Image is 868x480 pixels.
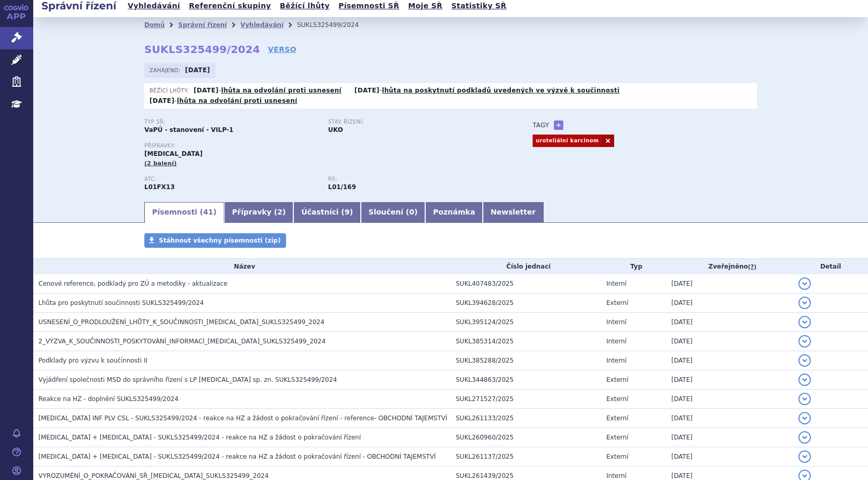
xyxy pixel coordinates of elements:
[38,415,447,422] span: PADCEV INF PLV CSL - SUKLS325499/2024 - reakce na HZ a žádost o pokračování řízení - reference- O...
[554,121,563,130] a: +
[38,395,179,403] span: Reakce na HZ - doplnění SUKLS325499/2024
[38,357,147,364] span: Podklady pro výzvu k součinnosti II
[38,376,337,383] span: Vyjádření společnosti MSD do správního řízení s LP PADCEV sp. zn. SUKLS325499/2024
[666,428,793,447] td: [DATE]
[451,259,601,274] th: Číslo jednací
[144,143,512,149] p: Přípravky:
[666,293,793,312] td: [DATE]
[185,66,210,74] strong: [DATE]
[451,293,601,312] td: SUKL394628/2025
[666,389,793,408] td: [DATE]
[177,97,297,104] a: lhůta na odvolání proti usnesení
[409,208,414,216] span: 0
[606,395,628,403] span: Externí
[144,183,175,191] strong: ENFORTUMAB VEDOTIN
[328,176,501,182] p: RS:
[666,370,793,389] td: [DATE]
[606,338,627,345] span: Interní
[144,160,177,167] span: (2 balení)
[451,447,601,466] td: SUKL261137/2025
[150,97,297,105] p: -
[666,259,793,274] th: Zveřejněno
[798,431,811,444] button: detail
[606,453,628,460] span: Externí
[38,472,269,479] span: VYROZUMĚNÍ_O_POKRAČOVÁNÍ_SŘ_PADCEV_SUKLS325499_2024
[601,259,666,274] th: Typ
[355,86,620,95] p: -
[382,87,620,94] a: lhůta na poskytnutí podkladů uvedených ve výzvě k součinnosti
[38,338,325,345] span: 2_VÝZVA_K_SOUČINNOSTI_POSKYTOVÁNÍ_INFORMACÍ_PADCEV_SUKLS325499_2024
[297,17,372,33] li: SUKLS325499/2024
[798,335,811,348] button: detail
[666,351,793,370] td: [DATE]
[38,318,324,326] span: USNESENÍ_O_PRODLOUŽENÍ_LHŮTY_K_SOUČINNOSTI_PADCEV_SUKLS325499_2024
[268,44,296,55] a: VERSO
[328,119,501,125] p: Stav řízení:
[144,233,286,248] a: Stáhnout všechny písemnosti (zip)
[451,370,601,389] td: SUKL344863/2025
[38,299,204,306] span: Lhůta pro poskytnutí součinnosti SUKLS325499/2024
[798,277,811,290] button: detail
[361,202,425,223] a: Sloučení (0)
[355,87,379,94] strong: [DATE]
[144,119,318,125] p: Typ SŘ:
[533,135,602,147] a: uroteliální karcinom
[748,263,756,271] abbr: (?)
[483,202,544,223] a: Newsletter
[798,393,811,405] button: detail
[144,43,260,56] strong: SUKLS325499/2024
[606,299,628,306] span: Externí
[606,318,627,326] span: Interní
[224,202,293,223] a: Přípravky (2)
[159,237,281,244] span: Stáhnout všechny písemnosti (zip)
[38,453,436,460] span: Padcev + Keytruda - SUKLS325499/2024 - reakce na HZ a žádost o pokračování řízení - OBCHODNÍ TAJE...
[240,21,283,29] a: Vyhledávání
[533,119,549,131] h3: Tagy
[606,357,627,364] span: Interní
[793,259,868,274] th: Detail
[798,412,811,424] button: detail
[666,447,793,466] td: [DATE]
[606,415,628,422] span: Externí
[451,351,601,370] td: SUKL385288/2025
[203,208,213,216] span: 41
[798,374,811,386] button: detail
[144,21,165,29] a: Domů
[38,434,361,441] span: Padcev + Keytruda - SUKLS325499/2024 - reakce na HZ a žádost o pokračování řízení
[150,97,174,104] strong: [DATE]
[221,87,342,94] a: lhůta na odvolání proti usnesení
[451,408,601,428] td: SUKL261133/2025
[38,280,227,287] span: Cenové reference, podklady pro ZÚ a metodiky - aktualizace
[425,202,483,223] a: Poznámka
[666,331,793,351] td: [DATE]
[798,354,811,367] button: detail
[328,126,343,134] strong: UKO
[666,274,793,294] td: [DATE]
[194,86,342,95] p: -
[144,150,202,157] span: [MEDICAL_DATA]
[798,297,811,309] button: detail
[606,434,628,441] span: Externí
[666,408,793,428] td: [DATE]
[606,376,628,383] span: Externí
[144,126,234,134] strong: VaPÚ - stanovení - VILP-1
[606,280,627,287] span: Interní
[798,450,811,463] button: detail
[606,472,627,479] span: Interní
[798,316,811,328] button: detail
[150,66,182,74] span: Zahájeno:
[150,86,191,95] span: Běžící lhůty:
[293,202,360,223] a: Účastníci (9)
[451,428,601,447] td: SUKL260960/2025
[451,389,601,408] td: SUKL271527/2025
[277,208,282,216] span: 2
[328,183,356,191] strong: enfortumab vedotin
[178,21,227,29] a: Správní řízení
[33,259,451,274] th: Název
[194,87,219,94] strong: [DATE]
[451,312,601,331] td: SUKL395124/2025
[345,208,350,216] span: 9
[144,202,224,223] a: Písemnosti (41)
[451,274,601,294] td: SUKL407483/2025
[144,176,318,182] p: ATC:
